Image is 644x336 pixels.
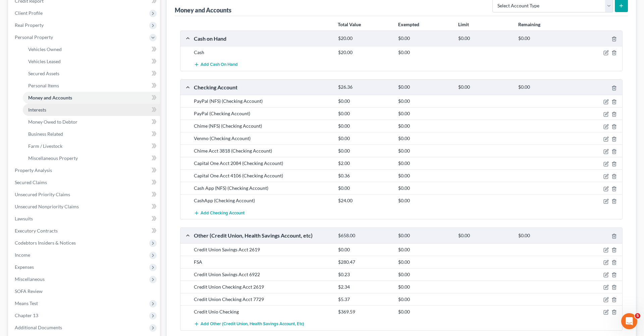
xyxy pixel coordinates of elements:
span: Personal Items [28,83,59,88]
a: Unsecured Priority Claims [9,188,160,201]
div: $0.00 [395,35,455,42]
span: SOFA Review [15,288,43,294]
div: $0.00 [335,185,395,192]
div: $0.00 [395,246,455,253]
div: $0.00 [395,296,455,303]
a: SOFA Review [9,285,160,297]
span: Unsecured Priority Claims [15,192,70,197]
div: $0.00 [335,110,395,117]
a: Farm / Livestock [23,140,160,152]
div: Credit Union Checking Acct 7729 [191,296,335,303]
div: Credit Union Savings Acct 2619 [191,246,335,253]
span: Vehicles Owned [28,46,62,52]
a: Vehicles Owned [23,43,160,55]
div: Cash [191,49,335,56]
span: Business Related [28,131,63,137]
div: $0.00 [395,259,455,265]
span: Client Profile [15,10,43,16]
span: Secured Assets [28,71,59,76]
span: Money Owed to Debtor [28,119,77,125]
span: 5 [635,313,640,319]
a: Secured Claims [9,176,160,188]
div: $0.00 [455,233,515,239]
div: $0.00 [335,246,395,253]
strong: Remaining [518,22,540,27]
div: Chime Acct 3818 (Checking Account) [191,148,335,154]
span: Expenses [15,264,34,270]
div: $0.00 [515,35,575,42]
button: Add Cash on Hand [194,58,238,71]
a: Secured Assets [23,68,160,80]
div: Capital One Acct 2084 (Checking Account) [191,160,335,167]
div: Cash App (NFS) (Checking Account) [191,185,335,192]
div: $0.00 [395,308,455,315]
div: $0.00 [395,98,455,104]
div: $20.00 [335,35,395,42]
div: $0.00 [395,233,455,239]
a: Money Owed to Debtor [23,116,160,128]
span: Money and Accounts [28,95,72,100]
div: $0.23 [335,271,395,278]
a: Lawsuits [9,213,160,225]
span: Add Checking Account [201,210,245,216]
span: Secured Claims [15,179,47,185]
div: Credit Union Savings Acct 6922 [191,271,335,278]
span: Interests [28,107,46,113]
a: Property Analysis [9,164,160,176]
div: $280.47 [335,259,395,265]
div: $0.00 [395,284,455,290]
span: Vehicles Leased [28,58,61,64]
div: $20.00 [335,49,395,56]
div: $0.00 [455,84,515,90]
strong: Total Value [338,22,361,27]
a: Vehicles Leased [23,55,160,68]
div: $2.00 [335,160,395,167]
div: $0.00 [395,271,455,278]
iframe: Intercom live chat [621,313,637,329]
div: $0.00 [395,197,455,204]
div: $0.36 [335,172,395,179]
span: Miscellaneous [15,276,45,282]
div: $0.00 [335,148,395,154]
div: $0.00 [395,148,455,154]
strong: Limit [458,22,469,27]
div: PayPal (NFS) (Checking Account) [191,98,335,104]
span: Lawsuits [15,216,33,221]
span: Add Other (Credit Union, Health Savings Account, etc) [201,321,304,327]
div: $0.00 [335,123,395,129]
span: Unsecured Nonpriority Claims [15,204,79,209]
div: Money and Accounts [175,6,231,14]
div: Other (Credit Union, Health Savings Account, etc) [191,232,335,239]
span: Farm / Livestock [28,143,62,149]
div: FSA [191,259,335,265]
a: Business Related [23,128,160,140]
span: Real Property [15,22,44,28]
button: Add Other (Credit Union, Health Savings Account, etc) [194,318,304,330]
strong: Exempted [398,22,419,27]
a: Unsecured Nonpriority Claims [9,201,160,213]
div: $0.00 [335,98,395,104]
div: CashApp (Checking Account) [191,197,335,204]
span: Miscellaneous Property [28,155,78,161]
div: $0.00 [335,135,395,142]
span: Additional Documents [15,325,62,330]
a: Miscellaneous Property [23,152,160,164]
div: $0.00 [395,123,455,129]
div: $0.00 [395,110,455,117]
div: Capital One Acct 4106 (Checking Account) [191,172,335,179]
span: Personal Property [15,34,53,40]
div: $0.00 [515,84,575,90]
a: Interests [23,104,160,116]
div: $0.00 [395,160,455,167]
div: $24.00 [335,197,395,204]
div: PayPal (Checking Account) [191,110,335,117]
div: $5.37 [335,296,395,303]
div: Checking Account [191,84,335,91]
button: Add Checking Account [194,207,245,219]
div: $0.00 [395,84,455,90]
div: Chime (NFS) (Checking Account) [191,123,335,129]
div: $0.00 [455,35,515,42]
span: Codebtors Insiders & Notices [15,240,76,246]
div: Cash on Hand [191,35,335,42]
span: Chapter 13 [15,312,38,318]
